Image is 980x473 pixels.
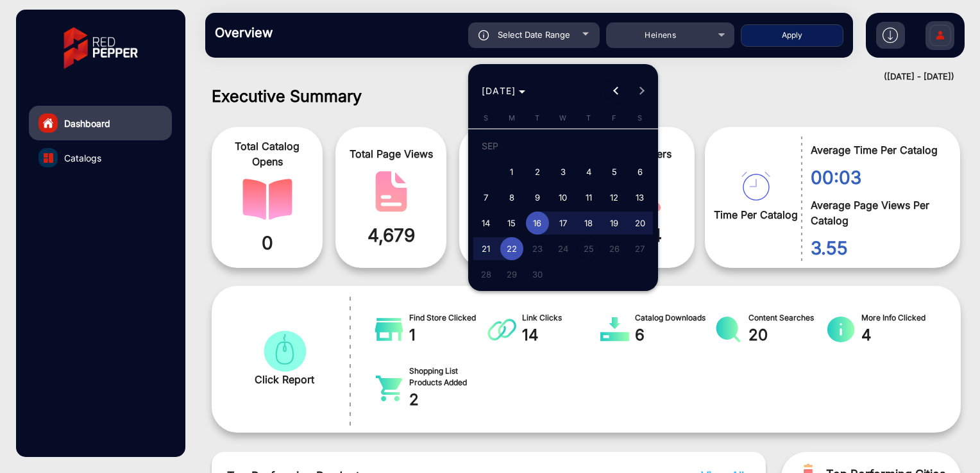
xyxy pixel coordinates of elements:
[477,79,531,103] button: Choose month and year
[552,237,575,260] span: 24
[627,185,653,210] button: September 13, 2025
[500,212,523,235] span: 15
[525,210,550,236] button: September 16, 2025
[577,237,600,260] span: 25
[500,237,523,260] span: 22
[499,185,525,210] button: September 8, 2025
[552,160,575,183] span: 3
[552,186,575,209] span: 10
[586,113,591,122] span: T
[499,210,525,236] button: September 15, 2025
[526,160,549,183] span: 2
[627,236,653,261] button: September 27, 2025
[602,210,627,236] button: September 19, 2025
[577,212,600,235] span: 18
[526,212,549,235] span: 16
[473,236,499,261] button: September 21, 2025
[559,113,566,122] span: W
[550,185,576,210] button: September 10, 2025
[525,261,550,287] button: September 30, 2025
[475,237,498,260] span: 21
[500,263,523,286] span: 29
[627,159,653,185] button: September 6, 2025
[602,185,627,210] button: September 12, 2025
[525,185,550,210] button: September 9, 2025
[603,186,626,209] span: 12
[604,78,629,104] button: Previous month
[475,263,498,286] span: 28
[509,113,515,122] span: M
[550,236,576,261] button: September 24, 2025
[602,236,627,261] button: September 26, 2025
[473,210,499,236] button: September 14, 2025
[577,186,600,209] span: 11
[629,237,652,260] span: 27
[576,159,602,185] button: September 4, 2025
[499,261,525,287] button: September 29, 2025
[550,210,576,236] button: September 17, 2025
[473,133,653,159] td: SEP
[576,236,602,261] button: September 25, 2025
[473,261,499,287] button: September 28, 2025
[629,212,652,235] span: 20
[603,237,626,260] span: 26
[602,159,627,185] button: September 5, 2025
[499,236,525,261] button: September 22, 2025
[603,212,626,235] span: 19
[473,185,499,210] button: September 7, 2025
[475,212,498,235] span: 14
[629,186,652,209] span: 13
[500,160,523,183] span: 1
[526,186,549,209] span: 9
[526,237,549,260] span: 23
[484,113,488,122] span: S
[500,186,523,209] span: 8
[525,236,550,261] button: September 23, 2025
[638,113,642,122] span: S
[475,186,498,209] span: 7
[576,210,602,236] button: September 18, 2025
[552,212,575,235] span: 17
[577,160,600,183] span: 4
[482,85,516,96] span: [DATE]
[627,210,653,236] button: September 20, 2025
[526,263,549,286] span: 30
[499,159,525,185] button: September 1, 2025
[629,160,652,183] span: 6
[535,113,539,122] span: T
[576,185,602,210] button: September 11, 2025
[603,160,626,183] span: 5
[612,113,616,122] span: F
[525,159,550,185] button: September 2, 2025
[550,159,576,185] button: September 3, 2025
